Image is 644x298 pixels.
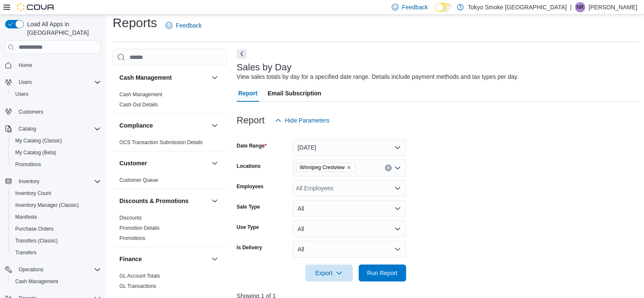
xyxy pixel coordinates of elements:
[15,249,36,256] span: Transfers
[119,91,162,98] span: Cash Management
[359,265,406,281] button: Run Report
[119,102,158,108] a: Cash Out Details
[15,149,56,156] span: My Catalog (Beta)
[15,106,101,117] span: Customers
[119,215,142,221] a: Discounts
[346,165,351,170] button: Remove Winnipeg Crestview from selection in this group
[119,101,158,108] span: Cash Out Details
[402,3,428,11] span: Feedback
[305,265,353,281] button: Export
[12,224,101,234] span: Purchase Orders
[285,116,329,125] span: Hide Parameters
[113,89,227,113] div: Cash Management
[237,62,292,72] h3: Sales by Day
[113,14,157,31] h1: Reports
[468,2,567,12] p: Tokyo Smoke [GEOGRAPHIC_DATA]
[310,265,348,281] span: Export
[237,163,261,170] label: Locations
[119,73,208,82] button: Cash Management
[15,226,54,232] span: Purchase Orders
[2,105,104,117] button: Customers
[19,178,39,185] span: Inventory
[119,92,162,97] a: Cash Management
[12,159,101,170] span: Promotions
[296,163,355,172] span: Winnipeg Crestview
[435,3,453,12] input: Dark Mode
[15,161,41,168] span: Promotions
[113,175,227,189] div: Customer
[12,248,101,258] span: Transfers
[12,224,57,234] a: Purchase Orders
[15,176,43,187] button: Inventory
[119,159,208,167] button: Customer
[19,125,36,132] span: Catalog
[210,120,220,131] button: Compliance
[12,276,61,287] a: Cash Management
[12,89,32,99] a: Users
[119,273,160,279] a: GL Account Totals
[119,73,172,82] h3: Cash Management
[119,139,203,146] span: OCS Transaction Submission Details
[162,17,205,34] a: Feedback
[210,254,220,264] button: Finance
[293,139,406,156] button: [DATE]
[237,224,259,231] label: Use Type
[268,85,321,102] span: Email Subscription
[119,283,156,289] a: GL Transactions
[15,124,101,134] span: Catalog
[237,203,260,210] label: Sale Type
[19,109,43,115] span: Customers
[12,159,44,170] a: Promotions
[12,276,101,287] span: Cash Management
[17,3,55,11] img: Cova
[8,187,104,199] button: Inventory Count
[570,2,572,12] p: |
[2,76,104,88] button: Users
[210,196,220,206] button: Discounts & Promotions
[12,236,101,246] span: Transfers (Classic)
[15,60,36,70] a: Home
[12,148,101,158] span: My Catalog (Beta)
[237,183,263,190] label: Employees
[15,265,47,275] button: Operations
[119,235,145,242] span: Promotions
[15,176,101,187] span: Inventory
[237,142,267,149] label: Date Range
[15,202,79,209] span: Inventory Manager (Classic)
[8,211,104,223] button: Manifests
[119,255,208,263] button: Finance
[15,190,51,197] span: Inventory Count
[367,269,398,277] span: Run Report
[15,60,101,70] span: Home
[15,91,28,97] span: Users
[8,235,104,247] button: Transfers (Classic)
[15,278,58,285] span: Cash Management
[119,235,145,241] a: Promotions
[300,163,345,172] span: Winnipeg Crestview
[2,59,104,71] button: Home
[12,236,61,246] a: Transfers (Classic)
[12,89,101,99] span: Users
[19,266,44,273] span: Operations
[237,72,519,81] div: View sales totals by day for a specified date range. Details include payment methods and tax type...
[271,112,333,129] button: Hide Parameters
[119,225,160,231] a: Promotion Details
[8,159,104,170] button: Promotions
[15,137,62,144] span: My Catalog (Classic)
[394,164,401,171] button: Open list of options
[119,159,147,167] h3: Customer
[12,188,101,198] span: Inventory Count
[12,200,101,210] span: Inventory Manager (Classic)
[119,177,158,183] a: Customer Queue
[15,77,35,87] button: Users
[12,212,101,222] span: Manifests
[15,214,37,220] span: Manifests
[119,139,203,145] a: OCS Transaction Submission Details
[119,283,156,290] span: GL Transactions
[12,148,60,158] a: My Catalog (Beta)
[15,107,47,117] a: Customers
[19,62,32,69] span: Home
[119,225,160,231] span: Promotion Details
[119,255,142,263] h3: Finance
[15,237,58,244] span: Transfers (Classic)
